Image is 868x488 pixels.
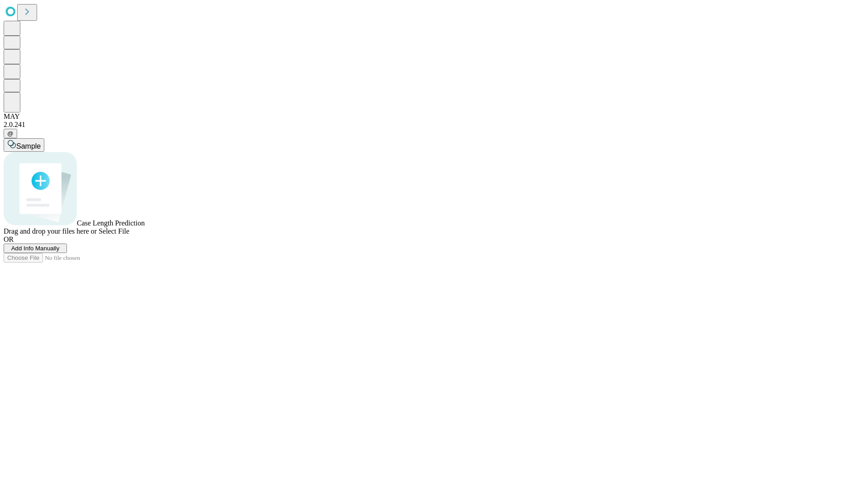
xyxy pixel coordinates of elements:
span: Select File [99,227,129,235]
span: Drag and drop your files here or [4,227,97,235]
span: Add Info Manually [11,245,60,252]
button: Add Info Manually [4,244,67,253]
div: 2.0.241 [4,121,864,129]
span: Sample [16,142,41,150]
div: MAY [4,113,864,121]
button: @ [4,129,17,138]
span: OR [4,235,14,243]
span: @ [7,130,14,137]
button: Sample [4,138,44,152]
span: Case Length Prediction [77,219,145,227]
